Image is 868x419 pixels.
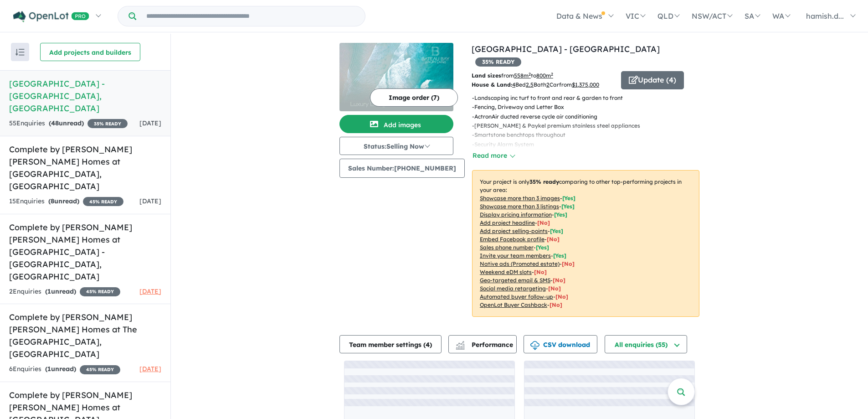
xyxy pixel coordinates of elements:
[480,219,535,226] u: Add project headline
[45,287,76,295] strong: ( unread)
[555,293,568,300] span: [No]
[561,203,575,210] span: [ Yes ]
[87,119,128,128] span: 35 % READY
[472,80,614,89] p: Bed Bath Car from
[480,285,546,292] u: Social media retargeting
[472,72,501,79] b: Land sizes
[480,301,547,308] u: OpenLot Buyer Cashback
[339,335,442,353] button: Team member settings (4)
[9,196,123,207] div: 15 Enquir ies
[526,81,534,88] u: 2.5
[546,81,550,88] u: 2
[9,78,161,114] h5: [GEOGRAPHIC_DATA] - [GEOGRAPHIC_DATA] , [GEOGRAPHIC_DATA]
[80,287,120,296] span: 45 % READY
[51,119,59,127] span: 48
[83,197,123,206] span: 45 % READY
[49,119,84,127] strong: ( unread)
[51,197,54,205] span: 8
[480,244,534,251] u: Sales phone number
[339,43,453,111] img: Bateau Bay Estate - Bateau Bay
[537,219,550,226] span: [ No ]
[40,43,140,61] button: Add projects and builders
[554,211,567,218] span: [ Yes ]
[139,119,161,127] span: [DATE]
[536,72,553,79] u: 800 m
[472,170,699,317] p: Your project is only comparing to other top-performing projects in your area: - - - - - - - - - -...
[472,81,512,88] b: House & Land:
[480,260,560,267] u: Native ads (Promoted estate)
[448,335,517,353] button: Performance
[530,341,539,350] img: download icon
[621,71,684,89] button: Update (4)
[472,121,647,130] p: - [PERSON_NAME] & Paykel premium stainless steel appliances
[138,6,363,26] input: Try estate name, suburb, builder or developer
[572,81,599,88] u: $ 1,375,000
[456,344,465,350] img: bar-chart.svg
[472,93,647,103] p: - Landscaping inc turf to front and rear & garden to front
[514,72,531,79] u: 558 m
[536,244,549,251] span: [ Yes ]
[547,236,560,243] span: [ No ]
[562,260,575,267] span: [No]
[472,44,660,54] a: [GEOGRAPHIC_DATA] - [GEOGRAPHIC_DATA]
[472,150,515,161] button: Read more
[480,269,532,275] u: Weekend eDM slots
[339,137,453,155] button: Status:Selling Now
[480,228,548,234] u: Add project selling-points
[426,341,430,349] span: 4
[472,140,647,149] p: - Security Alarm System
[9,364,120,375] div: 6 Enquir ies
[553,252,566,259] span: [ Yes ]
[47,365,51,373] span: 1
[139,365,161,373] span: [DATE]
[548,285,561,292] span: [No]
[370,88,458,107] button: Image order (7)
[45,365,76,373] strong: ( unread)
[529,72,531,77] sup: 2
[806,11,844,21] span: hamish.d...
[550,301,562,308] span: [No]
[531,72,553,79] span: to
[456,341,464,346] img: line-chart.svg
[562,195,575,202] span: [ Yes ]
[472,103,647,112] p: - Fencing, Driveway and Letter Box
[480,211,552,218] u: Display pricing information
[48,197,79,205] strong: ( unread)
[480,277,550,284] u: Geo-targeted email & SMS
[9,143,161,192] h5: Complete by [PERSON_NAME] [PERSON_NAME] Homes at [GEOGRAPHIC_DATA] , [GEOGRAPHIC_DATA]
[512,81,515,88] u: 4
[524,335,597,353] button: CSV download
[480,203,559,210] u: Showcase more than 3 listings
[480,195,560,202] u: Showcase more than 3 images
[15,49,25,56] img: sort.svg
[472,112,647,121] p: - ActronAir ducted reverse cycle air conditioning
[472,130,647,140] p: - Smartstone benchtops throughout
[605,335,687,353] button: All enquiries (55)
[457,341,513,349] span: Performance
[9,118,128,129] div: 55 Enquir ies
[339,115,453,133] button: Add images
[550,228,563,234] span: [ Yes ]
[480,293,553,300] u: Automated buyer follow-up
[534,269,547,275] span: [No]
[472,71,614,80] p: from
[475,57,521,67] span: 35 % READY
[80,365,120,374] span: 45 % READY
[9,286,120,297] div: 2 Enquir ies
[339,159,465,178] button: Sales Number:[PHONE_NUMBER]
[9,221,161,283] h5: Complete by [PERSON_NAME] [PERSON_NAME] Homes at [GEOGRAPHIC_DATA] - [GEOGRAPHIC_DATA] , [GEOGRAP...
[47,287,51,295] span: 1
[551,72,553,77] sup: 2
[13,11,89,22] img: Openlot PRO Logo White
[480,252,551,259] u: Invite your team members
[9,311,161,360] h5: Complete by [PERSON_NAME] [PERSON_NAME] Homes at The [GEOGRAPHIC_DATA] , [GEOGRAPHIC_DATA]
[480,236,544,243] u: Embed Facebook profile
[553,277,565,284] span: [No]
[139,287,161,295] span: [DATE]
[139,197,161,205] span: [DATE]
[529,178,559,185] b: 35 % ready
